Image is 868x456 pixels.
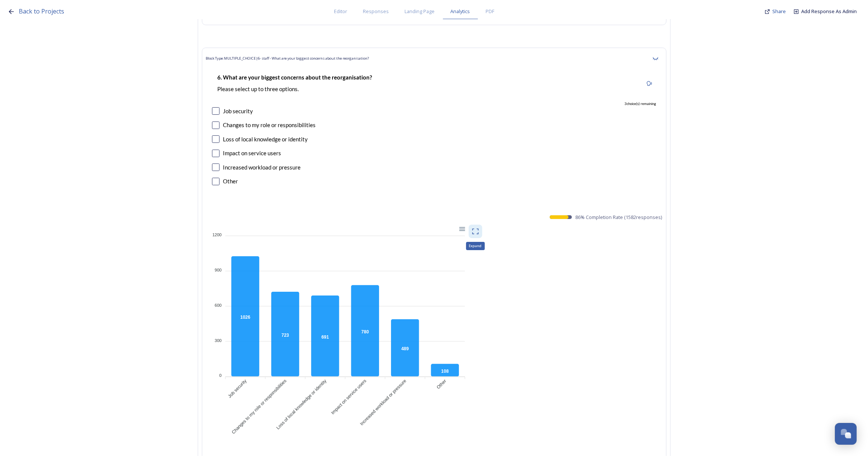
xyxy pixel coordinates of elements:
a: Add Response As Admin [801,8,857,15]
tspan: 0 [219,373,221,378]
span: PDF [486,8,495,15]
tspan: Changes to my role or responsibilities [230,378,287,435]
tspan: Other [435,378,447,390]
span: Back to Projects [19,7,64,15]
p: Please select up to three options. [218,85,372,93]
div: Impact on service users [223,149,281,157]
tspan: Loss of local knowledge or identity [275,378,327,430]
div: Other [223,177,238,186]
span: Editor [334,8,348,15]
span: Analytics [451,8,470,15]
div: Expand [466,242,485,250]
span: Responses [363,8,389,15]
div: Loss of local knowledge or identity [223,135,308,144]
button: Open Chat [835,423,857,445]
div: Changes to my role or responsibilities [223,121,316,129]
strong: 6. What are your biggest concerns about the reorganisation? [218,74,372,81]
span: Share [772,8,786,15]
tspan: 600 [215,303,221,307]
div: Increased workload or pressure [223,163,301,172]
div: Menu [458,225,465,231]
span: Landing Page [405,8,435,15]
span: 3 choice(s) remaining [625,101,656,106]
span: Block Type: MULTIPLE_CHOICE | 6- staff - What are your biggest concerns about the reorganisation? [206,56,369,61]
div: Job security [223,107,253,115]
tspan: 300 [215,338,221,343]
tspan: 900 [215,268,221,272]
tspan: 1200 [212,232,221,237]
a: Back to Projects [19,7,64,16]
tspan: Job security [227,378,247,399]
span: 86 % Completion Rate ( 1582 responses) [576,214,662,221]
tspan: Impact on service users [330,378,367,416]
tspan: Increased workload or pressure [359,378,407,426]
